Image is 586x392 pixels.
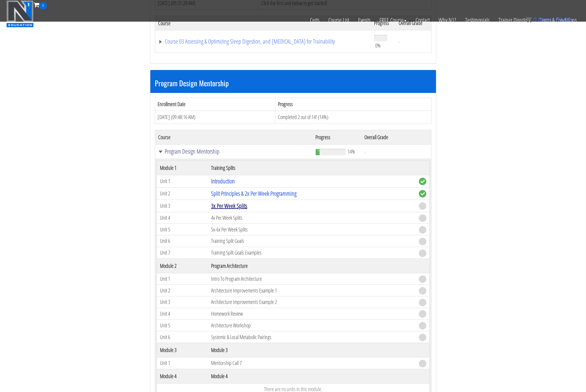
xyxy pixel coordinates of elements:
[157,200,208,212] td: Unit 3
[157,175,208,187] td: Unit 1
[155,111,275,124] td: [DATE] (09:48:16 AM)
[494,10,535,31] a: Trainer Directory
[324,10,354,31] a: Course List
[158,149,309,155] a: Program Design Mentorship
[526,16,571,23] a: 0 items: $0.00
[208,259,416,273] th: Program Architecture
[157,296,208,308] td: Unit 3
[538,16,554,23] span: items:
[157,187,208,200] td: Unit 2
[157,343,208,357] th: Module 3
[208,235,416,247] td: Training Split Goals
[208,285,416,296] td: Architecture Improvements Example 1
[157,369,208,383] th: Module 4
[354,10,375,31] a: Events
[158,38,368,44] a: Course 03 Assessing & Optimizing Sleep Digestion, and [MEDICAL_DATA] for Trainability
[461,10,494,31] a: Testimonials
[208,161,416,175] th: Training Splits
[375,42,381,49] span: 0%
[208,369,416,383] th: Module 4
[208,331,416,343] td: Systemic & Local Metabolic Pairings
[157,212,208,224] td: Unit 4
[526,17,532,23] img: icon11.png
[157,259,208,273] th: Module 2
[157,273,208,285] td: Unit 1
[419,178,426,185] span: complete
[375,10,411,31] a: FREE Course
[396,30,431,53] td: -
[211,177,235,185] a: Introduction
[155,130,312,144] th: Course
[211,189,296,198] a: Split Principles & 2x Per Week Programming
[275,111,431,124] td: Completed 2 out of 14! (14%)
[305,10,324,31] a: Certs
[157,357,208,369] td: Unit 1
[208,212,416,224] td: 4x Per Week Splits
[419,190,426,198] span: complete
[157,331,208,343] td: Unit 6
[39,2,47,10] span: 0
[155,79,431,87] h3: Program Design Mentorship
[411,10,434,31] a: Contact
[312,130,361,144] th: Progress
[434,10,461,31] a: Why N1?
[157,285,208,296] td: Unit 2
[34,1,47,9] a: 0
[361,144,431,159] td: -
[535,10,581,31] a: Terms & Conditions
[208,273,416,285] td: Intro To Program Architecture
[348,148,355,155] span: 14%
[208,224,416,235] td: 5x-6x Per Week Splits
[533,16,536,23] span: 0
[208,343,416,357] th: Module 3
[155,98,275,111] th: Enrollment Date
[208,320,416,331] td: Architecture Workshop
[275,98,431,111] th: Progress
[208,247,416,259] td: Training Split Goals Examples
[157,235,208,247] td: Unit 6
[157,308,208,320] td: Unit 4
[6,0,34,27] img: n1-education
[208,308,416,320] td: Homework Review
[157,247,208,259] td: Unit 7
[208,296,416,308] td: Architecture Improvements Example 2
[208,357,416,369] td: Mentorship Call 7
[556,16,559,23] span: $
[157,320,208,331] td: Unit 5
[157,161,208,175] th: Module 1
[157,224,208,235] td: Unit 5
[556,16,571,23] bdi: 0.00
[211,202,247,210] a: 3x Per Week Splits
[361,130,431,144] th: Overall Grade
